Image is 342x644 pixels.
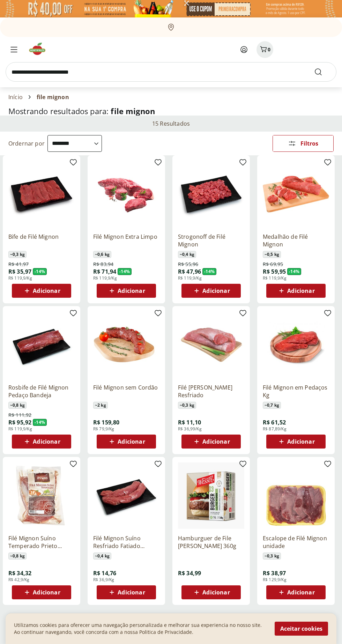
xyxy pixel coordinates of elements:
[178,233,244,248] a: Strogonoff de Filé Mignon
[178,384,244,399] a: Filé [PERSON_NAME] Resfriado
[263,462,329,529] img: Escalope de Filé Mignon unidade
[314,68,331,76] button: Submit Search
[178,161,244,227] img: Strogonoff de Filé Mignon
[33,590,60,595] span: Adicionar
[93,577,114,583] span: R$ 36,9/Kg
[118,439,145,444] span: Adicionar
[268,46,270,53] span: 0
[93,384,159,399] a: Filé Mignon sem Cordão
[287,590,314,595] span: Adicionar
[93,233,159,248] a: Filé Mignon Extra Limpo
[263,251,281,258] span: ~ 0,5 kg
[263,577,287,583] span: R$ 129,9/Kg
[266,284,326,298] button: Adicionar
[93,534,159,550] a: Filé Mignon Suíno Resfriado Fatiado Unidade
[8,534,75,550] a: Filé Mignon Suíno Temperado Prieto Unidade
[178,261,198,268] span: R$ 55,96
[93,261,113,268] span: R$ 83,94
[93,426,114,432] span: R$ 79,9/Kg
[263,553,281,560] span: ~ 0,3 kg
[178,534,244,550] a: Hamburguer de File [PERSON_NAME] 360g
[8,312,75,378] img: Rosbife de Filé Mignon Pedaço Bandeja
[178,419,201,426] span: R$ 11,10
[8,275,32,281] span: R$ 119,9/Kg
[118,268,132,275] span: - 14 %
[288,139,296,148] svg: Abrir Filtros
[12,585,71,599] button: Adicionar
[263,426,287,432] span: R$ 87,89/Kg
[263,569,286,577] span: R$ 38,97
[202,268,216,275] span: - 14 %
[273,135,334,152] button: Filtros
[256,41,273,58] button: Carrinho
[202,288,230,294] span: Adicionar
[8,268,31,275] span: R$ 35,97
[8,462,75,529] img: Filé Mignon Suíno Temperado Prieto Unidade
[93,268,116,275] span: R$ 71,94
[12,435,71,449] button: Adicionar
[152,120,190,127] h2: 15 Resultados
[300,141,318,146] span: Filtros
[287,288,314,294] span: Adicionar
[263,384,329,399] a: Filé Mignon em Pedaços Kg
[275,622,328,636] button: Aceitar cookies
[28,42,51,56] img: Hortifruti
[93,161,159,227] img: Filé Mignon Extra Limpo
[93,553,111,560] span: ~ 0,4 kg
[263,419,286,426] span: R$ 61,52
[33,288,60,294] span: Adicionar
[97,284,156,298] button: Adicionar
[263,161,329,227] img: Medalhão de Filé Mignon
[33,439,60,444] span: Adicionar
[8,412,31,419] span: R$ 111,92
[97,585,156,599] button: Adicionar
[181,585,241,599] button: Adicionar
[266,435,326,449] button: Adicionar
[8,384,75,399] a: Rosbife de Filé Mignon Pedaço Bandeja
[118,590,145,595] span: Adicionar
[93,312,159,378] img: Filé Mignon sem Cordão
[8,553,27,560] span: ~ 0,8 kg
[202,590,230,595] span: Adicionar
[266,585,326,599] button: Adicionar
[8,577,30,583] span: R$ 42,9/Kg
[178,268,201,275] span: R$ 47,96
[8,107,334,116] h1: Mostrando resultados para:
[33,419,47,426] span: - 14 %
[8,161,75,227] img: Bife de Filé Mignon
[287,268,301,275] span: - 14 %
[178,426,202,432] span: R$ 36,99/Kg
[8,94,23,100] a: Início
[37,94,69,100] span: file mignon
[93,419,119,426] span: R$ 159,80
[118,288,145,294] span: Adicionar
[8,419,31,426] span: R$ 95,92
[287,439,314,444] span: Adicionar
[263,268,286,275] span: R$ 59,95
[263,233,329,248] a: Medalhão de Filé Mignon
[93,569,116,577] span: R$ 14,76
[263,275,287,281] span: R$ 119,9/Kg
[263,402,281,409] span: ~ 0,7 kg
[178,312,244,378] img: Filé Mignon Suíno Resfriado
[263,534,329,550] a: Escalope de Filé Mignon unidade
[93,251,111,258] span: ~ 0,6 kg
[8,261,29,268] span: R$ 41,97
[8,233,75,248] a: Bife de Filé Mignon
[181,284,241,298] button: Adicionar
[202,439,230,444] span: Adicionar
[178,275,202,281] span: R$ 119,9/Kg
[111,106,155,116] span: file mignon
[93,275,117,281] span: R$ 119,9/Kg
[8,402,27,409] span: ~ 0,8 kg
